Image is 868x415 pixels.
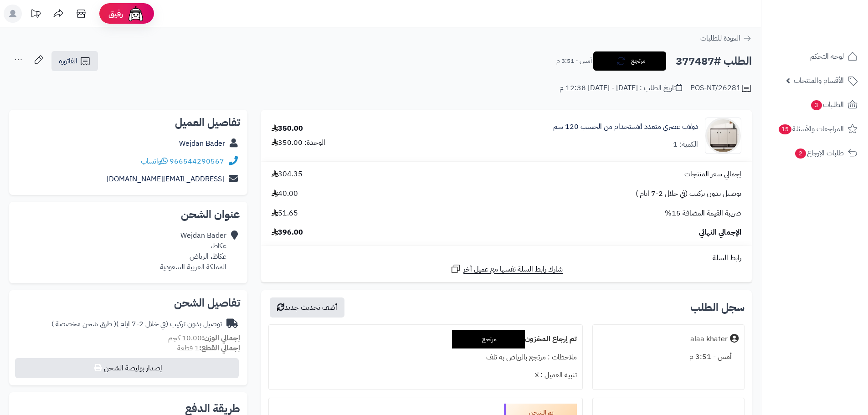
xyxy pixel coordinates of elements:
span: 2 [795,149,806,159]
div: أمس - 3:51 م [598,348,739,366]
span: الطلبات [810,98,844,111]
span: 3 [811,100,822,110]
a: المراجعات والأسئلة15 [767,118,863,140]
a: واتساب [141,156,168,167]
h3: سجل الطلب [690,302,745,313]
a: لوحة التحكم [767,46,863,67]
div: الوحدة: 350.00 [272,138,325,148]
span: 15 [779,124,791,134]
div: ملاحظات : مرتجع بالرياض به تلف [274,348,576,366]
img: logo-2.png [806,23,859,42]
b: تم إرجاع المخزون [525,333,577,344]
span: توصيل بدون تركيب (في خلال 2-7 ايام ) [636,189,741,199]
span: 51.65 [272,208,298,219]
span: الأقسام والمنتجات [794,74,844,87]
h2: الطلب #377487 [676,52,752,71]
span: رفيق [108,8,123,19]
a: الطلبات3 [767,94,863,116]
button: إصدار بوليصة الشحن [15,358,239,378]
h2: عنوان الشحن [16,209,240,220]
button: مرتجع [593,51,666,71]
div: alaa khater [690,334,728,344]
h2: تفاصيل الشحن [16,297,240,308]
span: إجمالي سعر المنتجات [684,169,741,179]
strong: إجمالي الوزن: [202,333,240,343]
a: شارك رابط السلة نفسها مع عميل آخر [450,263,563,275]
a: العودة للطلبات [700,33,752,44]
a: تحديثات المنصة [24,5,47,25]
span: 396.00 [272,227,303,238]
div: تاريخ الطلب : [DATE] - [DATE] 12:38 م [560,83,682,93]
a: [EMAIL_ADDRESS][DOMAIN_NAME] [107,174,224,184]
a: طلبات الإرجاع2 [767,142,863,164]
span: الفاتورة [59,56,77,67]
strong: إجمالي القطع: [199,343,240,354]
small: أمس - 3:51 م [556,56,592,66]
div: توصيل بدون تركيب (في خلال 2-7 ايام ) [51,319,222,329]
span: 40.00 [272,189,298,199]
div: مرتجع [452,330,525,348]
span: ( طرق شحن مخصصة ) [51,318,116,329]
a: 966544290567 [169,156,224,167]
div: الكمية: 1 [673,139,698,150]
span: طلبات الإرجاع [794,147,844,159]
button: أضف تحديث جديد [270,297,344,318]
div: 350.00 [272,123,303,134]
span: لوحة التحكم [810,50,844,63]
h2: طريقة الدفع [185,403,240,414]
div: تنبيه العميل : لا [274,366,576,384]
div: Wejdan Bader عكاظ، عكاظ، الرياض المملكة العربية السعودية [160,231,226,272]
a: الفاتورة [51,51,98,71]
span: المراجعات والأسئلة [778,123,844,135]
a: Wejdan Bader [179,138,225,149]
span: ضريبة القيمة المضافة 15% [665,208,741,219]
small: 10.00 كجم [168,333,240,343]
a: دولاب عصري متعدد الاستخدام من الخشب 120 سم [553,122,698,132]
div: رابط السلة [265,253,748,263]
span: شارك رابط السلة نفسها مع عميل آخر [463,264,563,275]
img: 1752737949-1-90x90.jpg [705,118,741,154]
div: POS-NT/26281 [690,83,752,94]
span: العودة للطلبات [700,33,740,44]
span: 304.35 [272,169,303,179]
img: ai-face.png [127,5,145,23]
h2: تفاصيل العميل [16,117,240,128]
small: 1 قطعة [177,343,240,354]
span: الإجمالي النهائي [699,227,741,238]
